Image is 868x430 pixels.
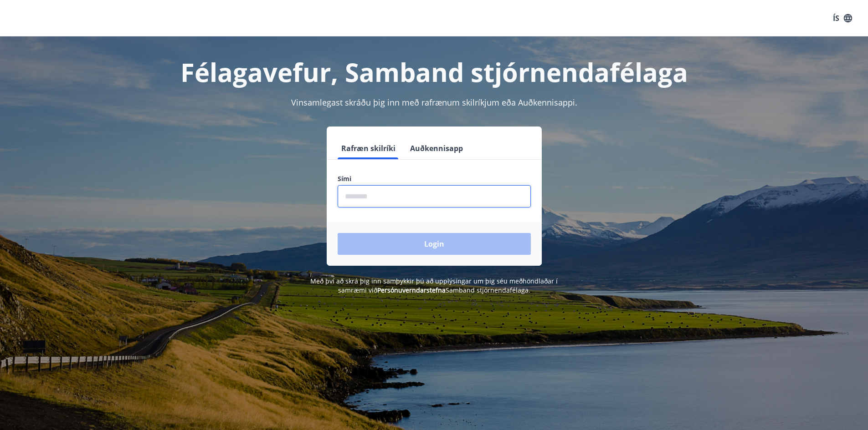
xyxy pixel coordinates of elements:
button: Rafræn skilríki [338,137,399,159]
button: ÍS [828,10,857,26]
h1: Félagavefur, Samband stjórnendafélaga [117,55,751,89]
span: Með því að skrá þig inn samþykkir þú að upplýsingar um þig séu meðhöndlaðar í samræmi við Samband... [310,277,558,294]
button: Auðkennisapp [406,137,467,159]
span: Vinsamlegast skráðu þig inn með rafrænum skilríkjum eða Auðkennisappi. [291,97,577,108]
label: Sími [338,174,531,183]
a: Persónuverndarstefna [377,286,446,294]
